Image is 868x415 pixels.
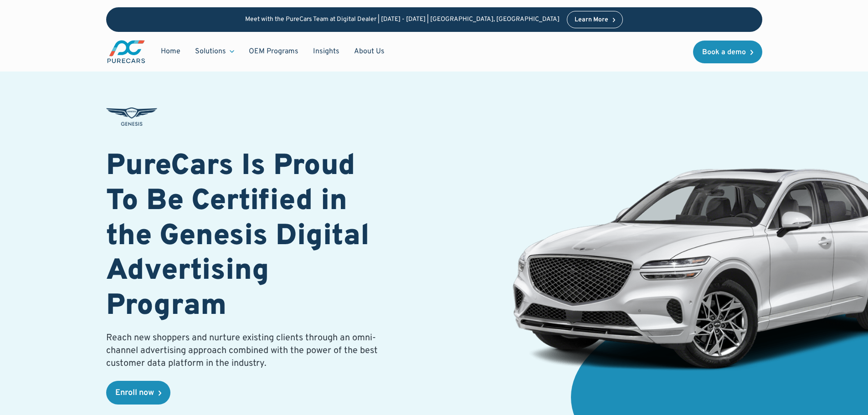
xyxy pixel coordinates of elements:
[693,41,762,63] a: Book a demo
[106,39,146,64] a: main
[106,332,383,370] p: Reach new shoppers and nurture existing clients through an omni-channel advertising approach comb...
[106,39,146,64] img: purecars logo
[188,43,241,60] div: Solutions
[347,43,392,60] a: About Us
[241,43,306,60] a: OEM Programs
[575,17,608,23] div: Learn More
[115,389,154,397] div: Enroll now
[106,381,170,405] a: Enroll now
[702,49,746,56] div: Book a demo
[154,43,188,60] a: Home
[106,149,383,324] h1: PureCars Is Proud To Be Certified in the Genesis Digital Advertising Program
[306,43,347,60] a: Insights
[195,46,226,56] div: Solutions
[567,11,623,28] a: Learn More
[245,16,560,24] p: Meet with the PureCars Team at Digital Dealer | [DATE] - [DATE] | [GEOGRAPHIC_DATA], [GEOGRAPHIC_...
